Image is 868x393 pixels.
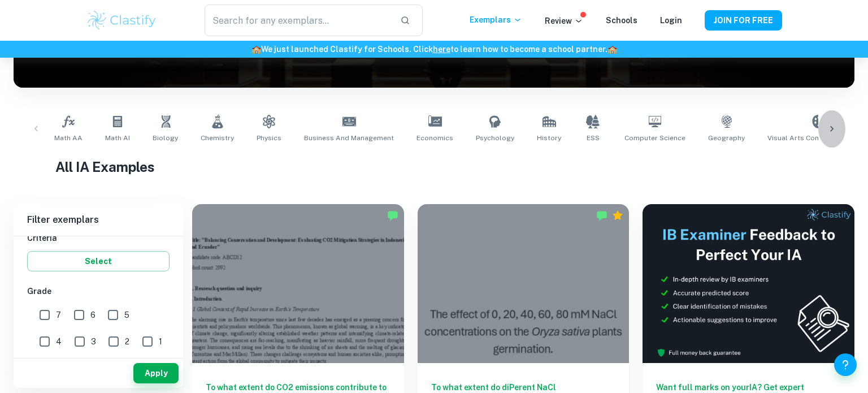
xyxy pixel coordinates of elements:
span: Math AI [105,133,130,143]
img: Clastify logo [86,9,158,32]
button: Help and Feedback [834,353,857,376]
span: Psychology [476,133,514,143]
img: Marked [387,210,398,221]
h6: Filter exemplars [14,204,183,236]
a: Schools [606,16,637,25]
h6: Grade [27,285,170,297]
span: Geography [708,133,745,143]
h6: Criteria [27,232,170,244]
p: Review [545,15,583,27]
a: here [433,45,450,54]
span: Business and Management [304,133,394,143]
span: Physics [257,133,281,143]
span: History [537,133,561,143]
span: 6 [90,309,96,321]
input: Search for any exemplars... [205,5,391,36]
span: Economics [416,133,453,143]
img: Marked [596,210,607,221]
span: 1 [159,335,162,348]
a: Login [660,16,682,25]
span: Computer Science [624,133,685,143]
span: 3 [91,335,96,348]
span: 4 [56,335,62,348]
span: 7 [56,309,61,321]
button: Apply [133,363,179,383]
button: JOIN FOR FREE [705,10,782,31]
span: 🏫 [251,45,261,54]
span: 5 [124,309,129,321]
span: 2 [125,335,129,348]
span: ESS [587,133,600,143]
span: Biology [153,133,178,143]
span: Chemistry [201,133,234,143]
span: Math AA [54,133,83,143]
div: Premium [612,210,623,221]
span: 🏫 [607,45,617,54]
img: Thumbnail [643,204,854,363]
h1: All IA Examples [55,157,812,177]
h6: We just launched Clastify for Schools. Click to learn how to become a school partner. [2,43,866,55]
p: Exemplars [470,14,522,26]
button: Select [27,251,170,271]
